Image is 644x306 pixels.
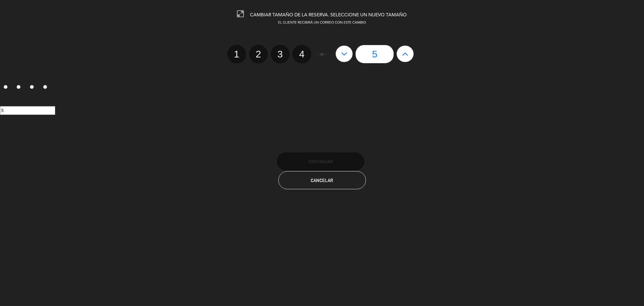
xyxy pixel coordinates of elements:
span: CAMBIAR TAMAÑO DE LA RESERVA. SELECCIONE UN NUEVO TAMAÑO [250,13,407,18]
input: 1 [4,85,8,89]
button: Cancelar [278,171,366,189]
label: 3 [27,83,40,93]
button: Continuar [277,152,364,171]
label: 3 [271,45,290,63]
label: 4 [293,45,311,63]
label: 1 [227,45,246,63]
input: 2 [17,85,21,89]
input: 4 [43,85,47,89]
span: Cancelar [311,178,333,183]
label: 4 [40,83,53,93]
span: - or - [318,51,327,58]
input: 3 [30,85,34,89]
label: 2 [249,45,268,63]
span: Continuar [309,159,333,164]
label: 2 [13,83,27,93]
span: EL CLIENTE RECIBIRÁ UN CORREO CON ESTE CAMBIO [278,21,366,24]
